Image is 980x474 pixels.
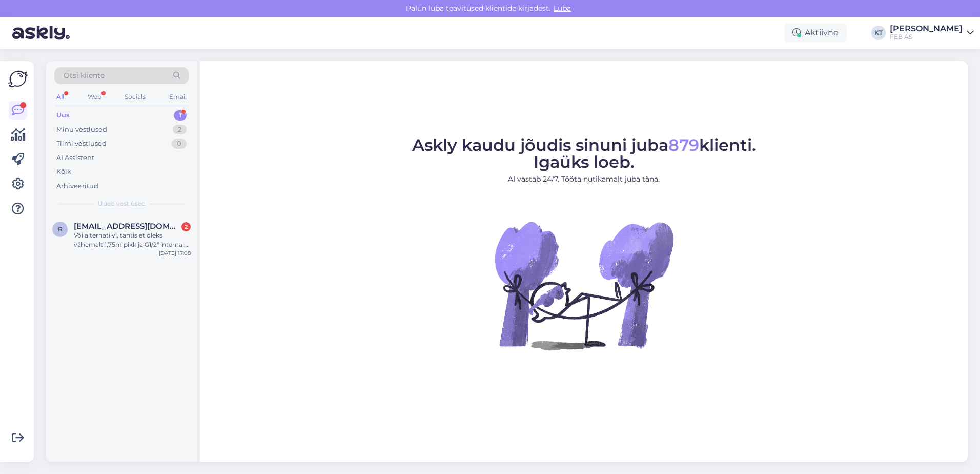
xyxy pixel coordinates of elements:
[167,90,189,104] div: Email
[890,33,963,41] div: FEB AS
[412,174,756,185] p: AI vastab 24/7. Tööta nutikamalt juba täna.
[86,90,104,104] div: Web
[550,4,574,13] span: Luba
[890,25,974,41] a: [PERSON_NAME]FEB AS
[8,69,28,89] img: Askly Logo
[174,110,187,121] div: 1
[890,25,963,33] div: [PERSON_NAME]
[74,231,191,249] div: Või alternatiivi, tähtis et oleks vähemalt 1,75m pikk ja G1/2" internal thread x 3/8" external th...
[668,135,699,155] span: 879
[56,139,107,149] div: Tiimi vestlused
[412,135,756,172] span: Askly kaudu jõudis sinuni juba klienti. Igaüks loeb.
[56,181,98,191] div: Arhiveeritud
[58,225,63,233] span: r
[181,222,191,231] div: 2
[98,199,146,208] span: Uued vestlused
[74,222,180,231] span: risto@datafox.ee
[784,24,847,42] div: Aktiivne
[56,167,71,177] div: Kõik
[173,125,187,135] div: 2
[172,139,187,149] div: 0
[56,153,94,163] div: AI Assistent
[492,193,676,378] img: No Chat active
[56,125,107,135] div: Minu vestlused
[159,249,191,257] div: [DATE] 17:08
[64,70,105,81] span: Otsi kliente
[56,110,70,121] div: Uus
[54,90,66,104] div: All
[871,26,886,40] div: KT
[122,90,148,104] div: Socials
